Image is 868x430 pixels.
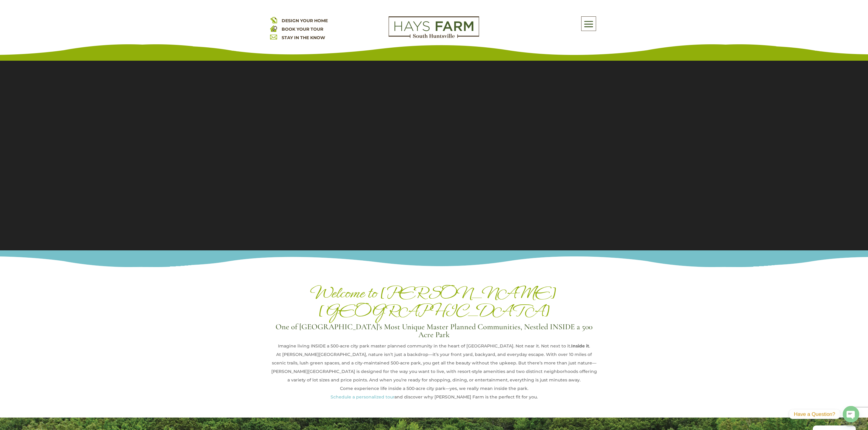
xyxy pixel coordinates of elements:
a: hays farm homes huntsville development [389,34,479,39]
img: Logo [389,16,479,38]
img: book your home tour [270,25,277,32]
div: At [PERSON_NAME][GEOGRAPHIC_DATA], nature isn’t just a backdrop—it’s your front yard, backyard, a... [270,350,598,384]
a: Schedule a personalized tour [331,394,394,400]
h1: Welcome to [PERSON_NAME][GEOGRAPHIC_DATA] [270,284,598,323]
strong: Inside it [571,343,589,349]
p: and discover why [PERSON_NAME] Farm is the perfect fit for you. [270,393,598,401]
h3: One of [GEOGRAPHIC_DATA]’s Most Unique Master Planned Communities, Nestled INSIDE a 500 Acre Park [270,323,598,342]
div: Imagine living INSIDE a 500-acre city park master planned community in the heart of [GEOGRAPHIC_D... [270,342,598,350]
a: STAY IN THE KNOW [282,35,325,40]
div: Come experience life inside a 500-acre city park—yes, we really mean inside the park. [270,384,598,393]
a: BOOK YOUR TOUR [282,26,323,32]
